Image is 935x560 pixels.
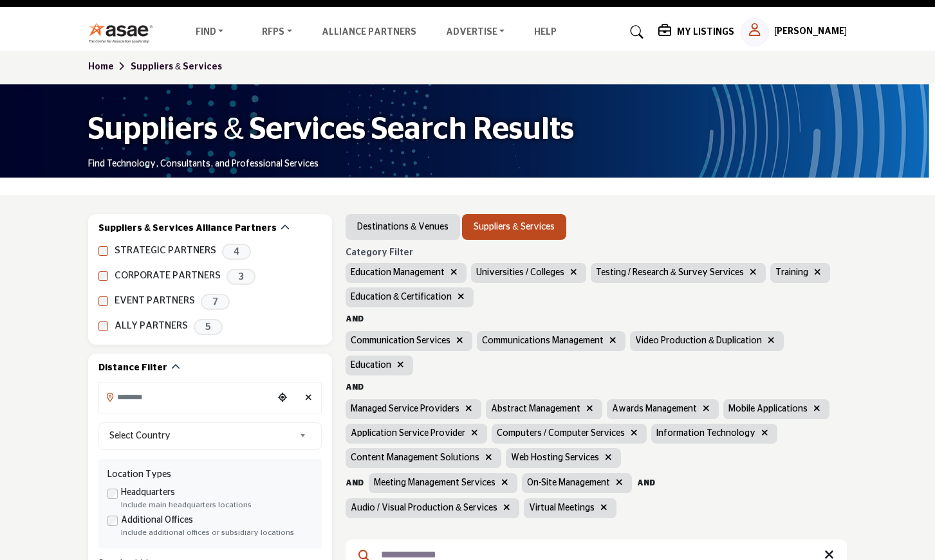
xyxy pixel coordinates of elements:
span: Application Service Provider [351,429,465,438]
span: Computers / Computer Services [497,429,625,438]
p: Find Technology, Consultants, and Professional Services [88,158,319,171]
a: Home [88,62,131,71]
span: Awards Management [612,404,697,413]
a: Suppliers & Services [474,221,554,233]
span: Meeting Management Services [374,478,495,487]
a: RFPs [253,23,301,41]
input: Search Location [99,384,273,410]
h1: Suppliers & Services Search Results [88,110,574,150]
input: CORPORATE PARTNERS checkbox [98,271,108,281]
span: Web Hosting Services [511,453,599,462]
span: Content Management Solutions [351,453,479,462]
input: EVENT PARTNERS checkbox [98,296,108,306]
a: Suppliers & Services [131,62,222,71]
div: Include additional offices or subsidiary locations [121,527,313,539]
div: Include main headquarters locations [121,500,313,511]
div: My Listings [658,24,734,40]
span: Video Production & Duplication [635,336,762,345]
span: Education Management [351,268,445,277]
span: Information Technology [656,429,755,438]
input: STRATEGIC PARTNERS checkbox [98,246,108,256]
span: Select Country [109,428,295,444]
span: Audio / Visual Production & Services [351,503,497,512]
span: 4 [222,244,251,260]
a: Destinations & Venues [357,221,449,233]
span: 3 [227,269,255,285]
a: Alliance Partners [322,28,416,37]
button: Show hide supplier dropdown [741,18,769,46]
label: STRATEGIC PARTNERS [115,244,216,258]
b: AND [346,383,364,391]
h5: [PERSON_NAME] [774,26,847,39]
a: Advertise [437,23,514,41]
span: 7 [201,294,230,310]
span: Education & Certification [351,293,452,302]
h5: My Listings [677,26,734,38]
span: Testing / Research & Survey Services [596,268,744,277]
span: Training [775,268,808,277]
div: Choose your current location [273,384,292,412]
span: Communications Management [482,336,604,345]
span: Education [351,361,391,370]
h2: Distance Filter [98,362,167,375]
label: ALLY PARTNERS [115,319,188,334]
h2: Suppliers & Services Alliance Partners [98,222,277,235]
div: Clear search location [299,384,318,412]
span: Universities / Colleges [476,268,564,277]
label: Headquarters [121,486,175,500]
h6: Category Filter [346,248,847,258]
span: Abstract Management [491,404,580,413]
input: ALLY PARTNERS checkbox [98,321,108,331]
span: On-Site Management [527,478,610,487]
b: AND [346,315,364,323]
span: 5 [194,319,223,335]
span: Mobile Applications [728,404,808,413]
img: Site Logo [88,22,160,43]
span: Virtual Meetings [529,503,595,512]
label: EVENT PARTNERS [115,294,195,309]
span: Managed Service Providers [351,404,459,413]
a: Find [187,23,233,41]
a: Help [534,28,557,37]
label: Additional Offices [121,514,193,527]
label: CORPORATE PARTNERS [115,269,221,284]
a: Search [618,22,652,42]
b: AND [637,479,655,487]
b: AND [346,479,364,487]
div: Location Types [107,468,313,482]
span: Communication Services [351,336,450,345]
